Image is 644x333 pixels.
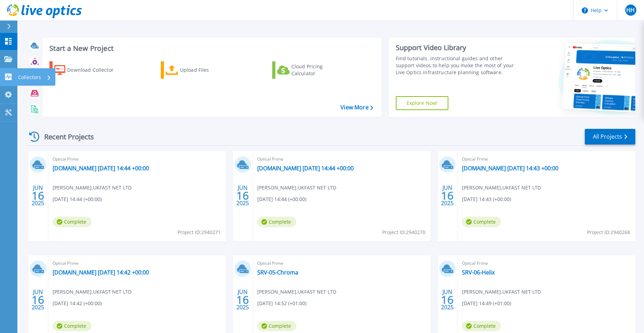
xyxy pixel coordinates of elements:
div: Upload Files [180,63,236,77]
span: Optical Prime [462,260,631,267]
a: Download Collector [49,61,127,79]
a: [DOMAIN_NAME] [DATE] 14:44 +00:00 [53,165,149,172]
span: [DATE] 14:52 (+01:00) [257,300,306,307]
a: SRV-06-Helix [462,269,495,276]
div: Find tutorials, instructional guides and other support videos to help you make the most of your L... [396,55,521,76]
span: Complete [53,217,92,227]
span: Complete [462,217,501,227]
span: 16 [236,193,249,199]
span: [DATE] 14:42 (+00:00) [53,300,102,307]
span: [DATE] 14:44 (+00:00) [257,195,306,203]
span: Project ID: 2940270 [382,229,425,236]
span: [PERSON_NAME] , UKFAST NET LTD [53,288,132,296]
span: Complete [257,217,296,227]
a: View More [340,104,373,111]
a: Upload Files [161,61,238,79]
div: Download Collector [67,63,123,77]
span: [DATE] 14:44 (+00:00) [53,195,102,203]
span: [PERSON_NAME] , UKFAST NET LTD [257,184,336,192]
a: [DOMAIN_NAME] [DATE] 14:44 +00:00 [257,165,354,172]
span: 16 [441,193,454,199]
span: [PERSON_NAME] , UKFAST NET LTD [53,184,132,192]
span: Complete [53,321,92,331]
span: [PERSON_NAME] , UKFAST NET LTD [462,288,541,296]
span: Optical Prime [53,155,222,163]
span: Optical Prime [53,260,222,267]
span: 16 [441,297,454,303]
span: [DATE] 14:43 (+00:00) [462,195,511,203]
span: 16 [32,193,44,199]
div: JUN 2025 [441,287,454,312]
a: Explore Now! [396,96,449,110]
a: SRV-05-Chroma [257,269,298,276]
a: Cloud Pricing Calculator [272,61,350,79]
div: Support Video Library [396,43,521,52]
span: 16 [236,297,249,303]
div: JUN 2025 [441,183,454,208]
p: Collectors [18,68,41,86]
span: [PERSON_NAME] , UKFAST NET LTD [257,288,336,296]
div: Cloud Pricing Calculator [291,63,347,77]
a: [DOMAIN_NAME] [DATE] 14:43 +00:00 [462,165,558,172]
span: 16 [32,297,44,303]
span: [DATE] 14:49 (+01:00) [462,300,511,307]
div: JUN 2025 [31,183,45,208]
span: Optical Prime [257,260,426,267]
div: Recent Projects [27,128,103,145]
span: Project ID: 2940271 [178,229,221,236]
h3: Start a New Project [49,45,373,52]
a: [DOMAIN_NAME] [DATE] 14:42 +00:00 [53,269,149,276]
div: JUN 2025 [31,287,45,312]
span: Project ID: 2940268 [587,229,630,236]
span: Complete [257,321,296,331]
span: Complete [462,321,501,331]
span: Optical Prime [257,155,426,163]
span: Optical Prime [462,155,631,163]
span: HH [626,7,635,13]
span: [PERSON_NAME] , UKFAST NET LTD [462,184,541,192]
div: JUN 2025 [236,287,249,312]
div: JUN 2025 [236,183,249,208]
a: All Projects [585,129,635,145]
